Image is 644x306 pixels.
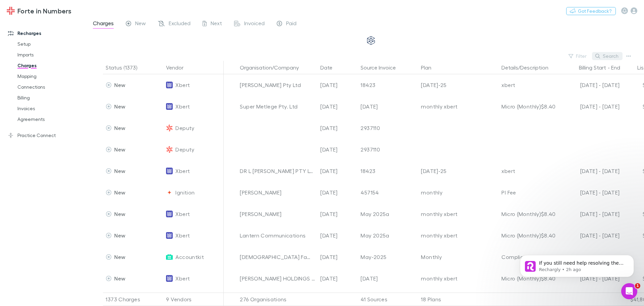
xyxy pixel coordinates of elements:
button: Help [90,210,134,236]
div: [DATE] [318,246,358,268]
div: 276 Organisations [237,293,318,306]
div: [DATE] - [DATE] [562,96,620,117]
button: Status (1373) [106,61,145,74]
button: Billing Start [579,61,606,74]
div: May-2025 [361,246,416,268]
span: New [114,275,125,281]
div: [DATE] [318,74,358,96]
span: Xbert [175,203,190,225]
span: If you still need help with syncing your new client to Rechargly, I’m here to assist. Would you l... [24,49,430,54]
div: 1373 Charges [103,293,163,306]
a: Invoices [11,103,91,114]
div: xbert [501,160,556,182]
span: Xbert [175,225,190,246]
button: Details/Description [501,61,556,74]
div: [DATE] [318,96,358,117]
div: [DATE] [361,268,416,289]
span: Xbert [175,74,190,96]
span: New [114,254,125,260]
a: Charges [11,60,91,71]
div: May 2025a [361,203,416,225]
div: • [DATE] [48,55,67,62]
div: [DATE]-25 [421,160,496,182]
a: Practice Connect [1,130,91,141]
div: 18423 [361,74,416,96]
span: Deputy [175,139,194,160]
img: Profile image for Rechargly [8,24,21,37]
a: Forte in Numbers [3,3,75,19]
div: Micro (Monthly)$8.40 [501,203,556,225]
div: Rechargly [24,105,47,112]
img: Accountkit's Logo [166,254,173,260]
img: Xbert's Logo [166,275,173,282]
img: Profile image for Rechargly [8,48,21,62]
h3: Forte in Numbers [17,7,71,15]
button: Plan [421,61,439,74]
div: • 2h ago [48,30,67,37]
span: Was that helpful? [24,98,65,104]
div: [PERSON_NAME] [240,203,315,225]
img: Xbert's Logo [166,103,173,110]
div: 41 Sources [358,293,418,306]
div: 457154 [361,182,416,203]
span: Next [211,20,222,29]
img: Forte in Numbers's Logo [7,7,15,15]
button: Messages [45,210,89,236]
div: - [562,61,627,74]
a: Connections [11,82,91,92]
div: monthly xbert [421,268,496,289]
div: • [DATE] [48,80,67,87]
div: [DATE] - [DATE] [562,203,620,225]
button: Source Invoice [361,61,404,74]
div: [DATE] [318,225,358,246]
a: Setup [11,39,91,49]
div: Monthly [421,246,496,268]
span: New [114,125,125,131]
span: Invoiced [244,20,265,29]
span: Charges [93,20,114,29]
div: [DATE] - [DATE] [562,74,620,96]
span: Help [106,226,117,231]
div: Micro (Monthly)$8.40 [501,225,556,246]
button: Got Feedback? [566,7,616,15]
div: Super Metlege Pty. Ltd [240,96,315,117]
iframe: Intercom live chat [621,283,637,299]
div: [DATE] [318,160,358,182]
div: monthly xbert [421,225,496,246]
button: Ask a question [37,177,98,190]
h1: Messages [50,3,86,14]
div: monthly xbert [421,96,496,117]
img: Xbert's Logo [166,232,173,239]
div: Close [118,3,130,15]
div: [DATE] [361,96,416,117]
span: New [114,103,125,110]
span: New [114,168,125,174]
span: New [114,146,125,152]
div: 2937110 [361,139,416,160]
div: Lantern Communications [240,225,315,246]
iframe: Intercom notifications message [510,241,644,288]
span: Messages [54,226,80,231]
div: 2937110 [361,117,416,139]
div: Rechargly [24,30,47,37]
span: New [114,232,125,238]
span: Xbert [175,160,190,182]
span: If you still need help with your import issue or anything else, I’m here to assist. Would you lik... [24,74,431,79]
div: PI Fee [501,182,556,203]
span: New [114,211,125,217]
span: New [114,189,125,195]
div: [DATE] [318,268,358,289]
div: 18 Plans [418,293,499,306]
img: Ignition's Logo [166,189,173,196]
img: Profile image for Rechargly [8,73,21,87]
span: New [114,82,125,88]
a: Mapping [11,71,91,82]
a: Billing [11,92,91,103]
span: Xbert [175,96,190,117]
div: 18423 [361,160,416,182]
div: [DATE] - [DATE] [562,225,620,246]
div: [DATE] - [DATE] [562,160,620,182]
